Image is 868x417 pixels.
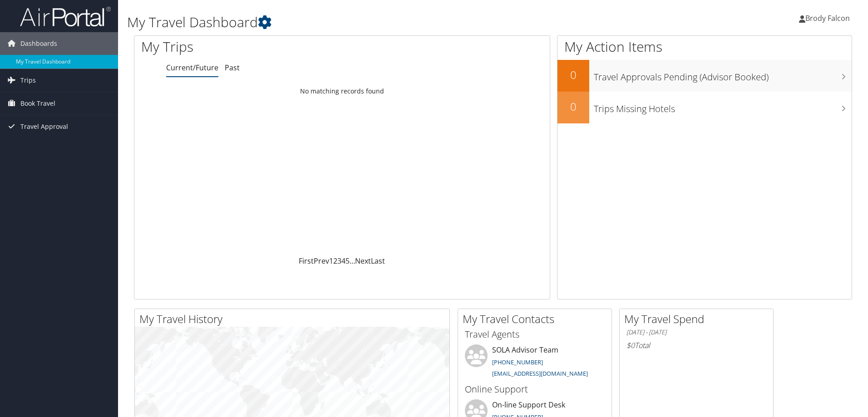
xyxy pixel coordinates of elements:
[557,92,852,123] a: 0Trips Missing Hotels
[329,256,333,266] a: 1
[557,99,589,114] h2: 0
[626,328,766,337] h6: [DATE] - [DATE]
[225,63,240,73] a: Past
[557,60,852,92] a: 0Travel Approvals Pending (Advisor Booked)
[166,63,218,73] a: Current/Future
[799,5,859,32] a: Brody Falcon
[492,369,588,378] a: [EMAIL_ADDRESS][DOMAIN_NAME]
[20,32,57,55] span: Dashboards
[350,256,355,266] span: …
[337,256,341,266] a: 3
[371,256,385,266] a: Last
[465,383,605,396] h3: Online Support
[492,358,543,366] a: [PHONE_NUMBER]
[20,92,55,115] span: Book Travel
[557,67,589,83] h2: 0
[333,256,337,266] a: 2
[465,328,605,341] h3: Travel Agents
[299,256,314,266] a: First
[341,256,345,266] a: 4
[355,256,371,266] a: Next
[20,6,111,27] img: airportal-logo.png
[314,256,329,266] a: Prev
[594,66,852,83] h3: Travel Approvals Pending (Advisor Booked)
[626,340,635,350] span: $0
[557,37,852,56] h1: My Action Items
[141,37,370,56] h1: My Trips
[626,340,766,350] h6: Total
[134,83,550,99] td: No matching records found
[20,69,36,92] span: Trips
[805,13,850,23] span: Brody Falcon
[20,115,68,138] span: Travel Approval
[463,311,612,327] h2: My Travel Contacts
[460,344,609,382] li: SOLA Advisor Team
[594,98,852,115] h3: Trips Missing Hotels
[127,13,615,32] h1: My Travel Dashboard
[345,256,350,266] a: 5
[139,311,449,327] h2: My Travel History
[624,311,773,327] h2: My Travel Spend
